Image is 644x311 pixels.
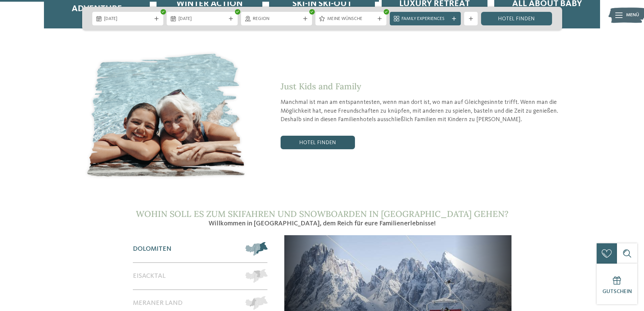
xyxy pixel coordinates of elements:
[481,12,552,25] a: Hotel finden
[133,299,183,307] span: Meraner Land
[281,136,355,149] a: Hotel finden
[402,16,449,22] span: Family Experiences
[327,16,375,22] span: Meine Wünsche
[281,98,562,124] p: Manchmal ist man am entspanntesten, wenn man dort ist, wo man auf Gleichgesinnte trifft. Wenn man...
[281,81,361,92] span: Just Kids and Family
[253,16,300,22] span: Region
[133,245,171,253] span: Dolomiten
[82,49,250,182] img: Familienhotel an der Piste = Spaß ohne Ende
[104,16,151,22] span: [DATE]
[136,208,508,219] span: Wohin soll es zum Skifahren und Snowboarden in [GEOGRAPHIC_DATA] gehen?
[597,264,637,304] a: Gutschein
[602,289,632,294] span: Gutschein
[209,220,436,227] span: Willkommen in [GEOGRAPHIC_DATA], dem Reich für eure Familienerlebnisse!
[178,16,226,22] span: [DATE]
[133,272,166,280] span: Eisacktal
